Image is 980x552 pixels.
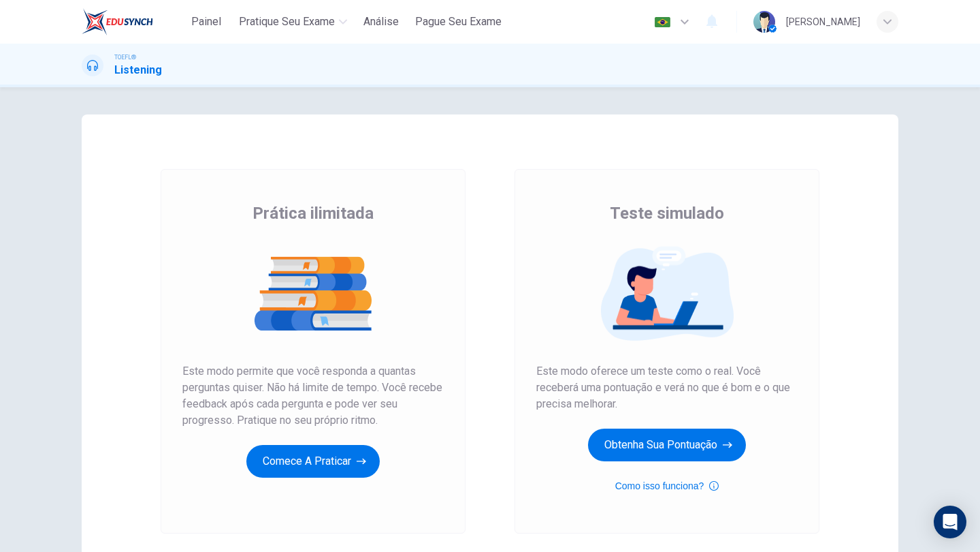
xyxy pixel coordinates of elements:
[82,8,153,35] img: EduSynch logo
[786,14,860,30] div: [PERSON_NAME]
[184,10,228,34] button: Painel
[82,8,184,35] a: EduSynch logo
[415,14,502,30] span: Pague Seu Exame
[588,429,746,461] button: Obtenha sua pontuação
[239,14,335,30] span: Pratique seu exame
[182,363,444,429] span: Este modo permite que você responda a quantas perguntas quiser. Não há limite de tempo. Você rece...
[536,363,798,412] span: Este modo oferece um teste como o real. Você receberá uma pontuação e verá no que é bom e o que p...
[654,17,671,27] img: pt
[753,11,775,33] img: Profile picture
[410,10,507,34] button: Pague Seu Exame
[363,14,399,30] span: Análise
[934,506,966,538] div: Open Intercom Messenger
[610,202,724,224] span: Teste simulado
[615,478,719,494] button: Como isso funciona?
[114,62,162,78] h1: Listening
[252,202,374,224] span: Prática ilimitada
[246,445,380,478] button: Comece a praticar
[233,10,353,34] button: Pratique seu exame
[114,52,136,62] span: TOEFL®
[358,10,404,34] button: Análise
[191,14,221,30] span: Painel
